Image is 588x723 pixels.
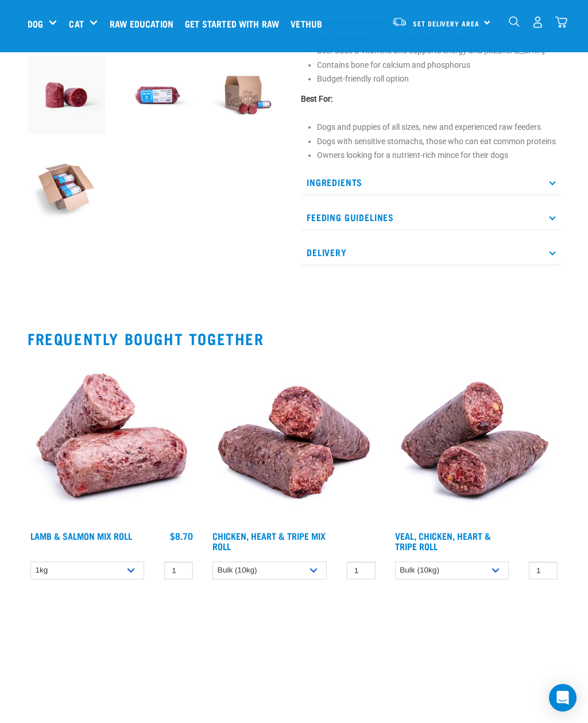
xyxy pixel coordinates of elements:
div: $8.70 [170,531,193,541]
img: van-moving.png [392,17,407,27]
img: Chicken Heart Tripe Roll 01 [210,357,378,525]
img: Raw Essentials Chicken Lamb Beef Bulk Minced Raw Dog Food Roll Unwrapped [28,56,105,134]
a: Lamb & Salmon Mix Roll [30,533,132,538]
a: Cat [69,17,83,30]
img: Raw Essentials Chicken Lamb Beef Bulk Minced Raw Dog Food Roll [119,56,196,134]
a: Get started with Raw [182,1,288,47]
span: Set Delivery Area [413,21,479,25]
p: Contains bone for calcium and phosphorus [317,59,560,71]
img: 1261 Lamb Salmon Roll 01 [28,357,196,525]
img: home-icon-1@2x.png [509,16,520,27]
a: Dog [28,17,43,30]
img: Raw Essentials Raw Dog Food Bulk Affordable Roll Box [28,149,105,227]
div: Open Intercom Messenger [549,684,577,712]
img: 1263 Chicken Organ Roll 02 [392,357,560,525]
input: 1 [347,562,376,579]
a: Raw Education [107,1,182,47]
p: Delivery [301,239,560,265]
p: Dogs and puppies of all sizes, new and experienced raw feeders [317,121,560,133]
p: Owners looking for a nutrient-rich mince for their dogs [317,149,560,161]
img: home-icon@2x.png [555,16,567,28]
strong: Best For: [301,94,332,103]
h2: Frequently bought together [28,330,560,347]
p: Dogs with sensitive stomachs, those who can eat common proteins [317,136,560,148]
a: Vethub [288,1,331,47]
p: Feeding Guidelines [301,204,560,230]
input: 1 [529,562,558,579]
img: Raw Essentials Bulk 10kg Raw Dog Food Roll Box [210,56,287,134]
input: 1 [164,562,193,579]
p: Ingredients [301,169,560,195]
a: Veal, Chicken, Heart & Tripe Roll [395,533,491,548]
a: Chicken, Heart & Tripe Mix Roll [212,533,326,548]
img: user.png [532,16,544,28]
p: Budget-friendly roll option [317,73,560,85]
